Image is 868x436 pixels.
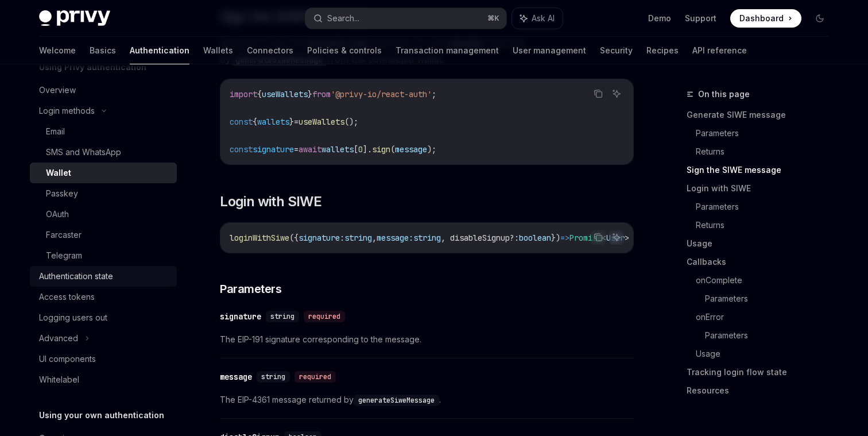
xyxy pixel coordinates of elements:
[687,179,838,198] a: Login with SIWE
[30,204,177,225] a: OAuth
[687,161,838,179] a: Sign the SIWE message
[230,144,253,155] span: const
[220,393,634,407] span: The EIP-4361 message returned by .
[39,269,113,283] div: Authentication state
[30,369,177,390] a: Whitelabel
[262,89,308,99] span: useWallets
[220,371,252,383] div: message
[39,311,107,325] div: Logging users out
[696,345,838,363] a: Usage
[30,225,177,245] a: Farcaster
[648,13,671,24] a: Demo
[39,10,110,26] img: dark logo
[687,253,838,271] a: Callbacks
[289,117,294,127] span: }
[46,187,78,200] div: Passkey
[230,233,289,243] span: loginWithSiwe
[46,207,69,221] div: OAuth
[600,37,633,64] a: Security
[257,89,262,99] span: {
[90,37,116,64] a: Basics
[304,311,345,322] div: required
[363,144,372,155] span: ].
[344,233,372,243] span: string
[441,233,514,243] span: , disableSignup?
[307,37,382,64] a: Policies & controls
[30,307,177,328] a: Logging users out
[308,89,312,99] span: }
[220,281,281,297] span: Parameters
[532,13,555,24] span: Ask AI
[30,266,177,287] a: Authentication state
[289,233,299,243] span: ({
[46,249,82,263] div: Telegram
[39,37,76,64] a: Welcome
[606,233,625,243] span: User
[696,142,838,161] a: Returns
[390,144,395,155] span: (
[354,144,358,155] span: [
[519,233,551,243] span: boolean
[294,117,299,127] span: =
[358,144,363,155] span: 0
[130,37,189,64] a: Authentication
[39,83,76,97] div: Overview
[698,87,750,101] span: On this page
[705,290,838,308] a: Parameters
[427,144,436,155] span: );
[299,144,321,155] span: await
[203,37,233,64] a: Wallets
[687,234,838,253] a: Usage
[811,9,829,28] button: Toggle dark mode
[39,373,79,387] div: Whitelabel
[327,11,359,25] div: Search...
[514,233,519,243] span: :
[39,290,95,304] div: Access tokens
[372,233,377,243] span: ,
[372,144,390,155] span: sign
[609,230,624,245] button: Ask AI
[513,37,586,64] a: User management
[692,37,747,64] a: API reference
[30,163,177,183] a: Wallet
[30,142,177,163] a: SMS and WhatsApp
[294,371,336,383] div: required
[46,228,82,242] div: Farcaster
[230,89,257,99] span: import
[354,395,439,406] code: generateSiweMessage
[30,80,177,101] a: Overview
[687,363,838,381] a: Tracking login flow state
[261,372,285,381] span: string
[30,183,177,204] a: Passkey
[253,117,257,127] span: {
[220,311,261,322] div: signature
[299,117,344,127] span: useWallets
[551,233,560,243] span: })
[321,144,354,155] span: wallets
[220,333,634,346] span: The EIP-191 signature corresponding to the message.
[696,198,838,216] a: Parameters
[730,9,801,28] a: Dashboard
[396,37,499,64] a: Transaction management
[230,117,253,127] span: const
[569,233,602,243] span: Promise
[705,326,838,345] a: Parameters
[696,308,838,326] a: onError
[591,86,606,101] button: Copy the contents from the code block
[512,8,563,29] button: Ask AI
[625,233,629,243] span: >
[46,166,71,180] div: Wallet
[30,287,177,307] a: Access tokens
[696,216,838,234] a: Returns
[46,125,65,138] div: Email
[257,117,289,127] span: wallets
[39,331,78,345] div: Advanced
[270,312,294,321] span: string
[685,13,716,24] a: Support
[39,104,95,118] div: Login methods
[39,408,164,422] h5: Using your own authentication
[312,89,331,99] span: from
[739,13,784,24] span: Dashboard
[30,349,177,369] a: UI components
[331,89,432,99] span: '@privy-io/react-auth'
